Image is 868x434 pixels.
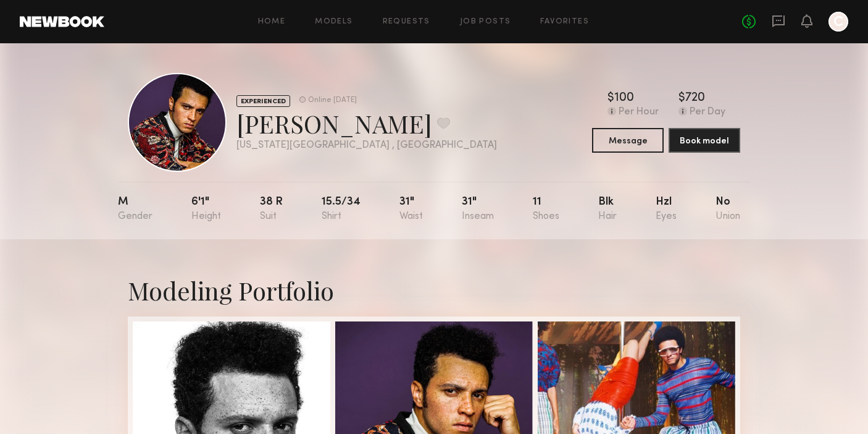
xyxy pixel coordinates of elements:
[598,197,617,222] div: Blk
[685,92,705,104] div: 720
[678,92,685,104] div: $
[716,197,740,222] div: No
[308,96,357,104] div: Online [DATE]
[828,12,848,32] a: C
[669,128,740,153] button: Book model
[690,107,725,118] div: Per Day
[236,95,290,107] div: EXPERIENCED
[128,274,740,307] div: Modeling Portfolio
[619,107,659,118] div: Per Hour
[592,128,664,153] button: Message
[260,197,283,222] div: 38 r
[540,18,589,26] a: Favorites
[533,197,559,222] div: 11
[462,197,494,222] div: 31"
[118,197,152,222] div: M
[322,197,361,222] div: 15.5/34
[191,197,221,222] div: 6'1"
[460,18,511,26] a: Job Posts
[656,197,677,222] div: Hzl
[258,18,286,26] a: Home
[236,107,497,140] div: [PERSON_NAME]
[236,140,497,151] div: [US_STATE][GEOGRAPHIC_DATA] , [GEOGRAPHIC_DATA]
[607,92,614,104] div: $
[399,197,423,222] div: 31"
[383,18,430,26] a: Requests
[614,92,634,104] div: 100
[315,18,353,26] a: Models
